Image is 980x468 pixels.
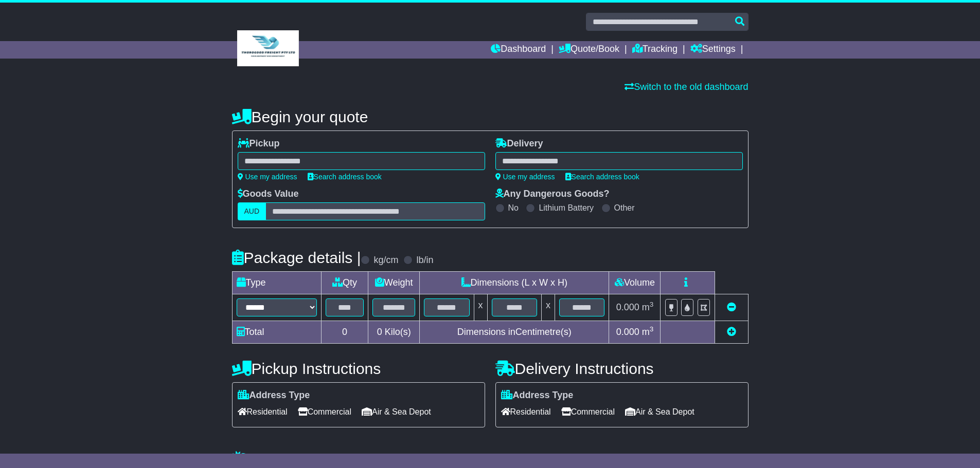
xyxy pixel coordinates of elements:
[690,41,736,59] a: Settings
[614,203,635,213] label: Other
[308,173,382,181] a: Search address book
[368,321,420,344] td: Kilo(s)
[727,302,736,312] a: Remove this item
[232,249,361,266] h4: Package details |
[491,41,546,59] a: Dashboard
[373,255,398,266] label: kg/cm
[565,173,639,181] a: Search address book
[232,272,321,294] td: Type
[474,294,487,321] td: x
[642,302,654,312] span: m
[650,325,654,333] sup: 3
[727,327,736,337] a: Add new item
[642,327,654,337] span: m
[501,390,574,401] label: Address Type
[609,272,661,294] td: Volume
[625,404,694,420] span: Air & Sea Depot
[501,404,551,420] span: Residential
[416,255,433,266] label: lb/in
[377,327,382,337] span: 0
[368,272,420,294] td: Weight
[632,41,678,59] a: Tracking
[495,360,749,377] h4: Delivery Instructions
[420,321,609,344] td: Dimensions in Centimetre(s)
[238,404,288,420] span: Residential
[362,404,431,420] span: Air & Sea Depot
[232,360,485,377] h4: Pickup Instructions
[232,108,749,125] h4: Begin your quote
[238,189,299,200] label: Goods Value
[321,321,368,344] td: 0
[298,404,351,420] span: Commercial
[238,138,280,149] label: Pickup
[232,451,749,467] h4: Warranty & Insurance
[650,301,654,308] sup: 3
[495,189,610,200] label: Any Dangerous Goods?
[539,203,594,213] label: Lithium Battery
[238,202,266,220] label: AUD
[625,82,748,92] a: Switch to the old dashboard
[321,272,368,294] td: Qty
[616,302,639,312] span: 0.000
[616,327,639,337] span: 0.000
[495,138,543,149] label: Delivery
[561,404,615,420] span: Commercial
[420,272,609,294] td: Dimensions (L x W x H)
[238,173,297,181] a: Use my address
[541,294,555,321] td: x
[495,173,555,181] a: Use my address
[559,41,619,59] a: Quote/Book
[232,321,321,344] td: Total
[238,390,310,401] label: Address Type
[508,203,519,213] label: No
